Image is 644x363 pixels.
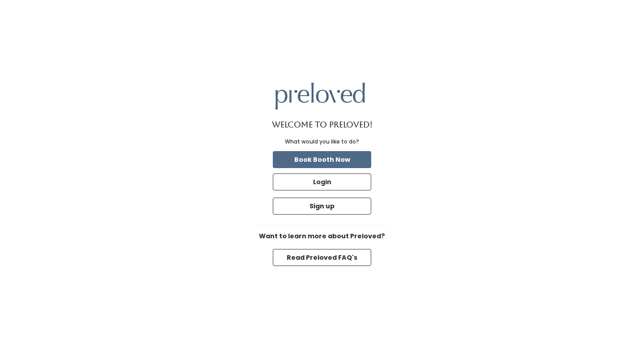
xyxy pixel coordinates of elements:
button: Login [273,173,371,190]
button: Book Booth Now [273,151,371,168]
a: Login [271,172,373,192]
div: What would you like to do? [285,138,359,146]
a: Sign up [271,196,373,216]
button: Read Preloved FAQ's [273,249,371,266]
h1: Welcome to Preloved! [272,120,373,129]
button: Sign up [273,198,371,215]
h6: Want to learn more about Preloved? [255,233,389,240]
img: preloved logo [275,83,365,109]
